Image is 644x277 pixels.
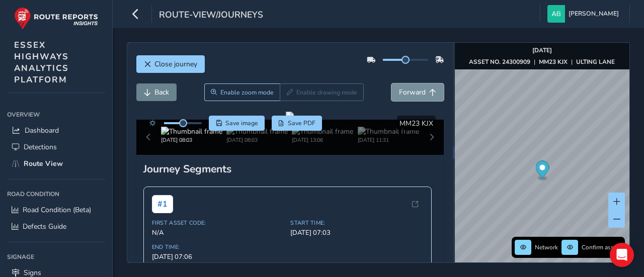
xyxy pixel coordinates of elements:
img: Thumbnail frame [226,127,288,136]
button: Zoom [204,83,280,101]
div: [DATE] 08:03 [161,136,222,144]
span: Dashboard [25,126,59,135]
span: # 1 [152,195,173,213]
div: | | [469,58,615,66]
span: [DATE] 07:03 [290,228,423,237]
a: Road Condition (Beta) [7,202,105,218]
div: Overview [7,107,105,122]
button: Back [136,83,177,101]
span: Enable zoom mode [220,88,274,97]
strong: ULTING LANE [576,58,615,66]
span: Network [535,243,558,251]
span: End Time: [152,243,285,251]
span: First Asset Code: [152,219,285,227]
span: Close journey [154,59,197,69]
button: Close journey [136,55,205,73]
button: Forward [391,83,444,101]
span: Road Condition (Beta) [23,205,91,215]
span: N/A [152,228,285,237]
div: Road Condition [7,187,105,202]
div: Signage [7,249,105,264]
button: [PERSON_NAME] [547,5,622,23]
span: Route View [24,159,63,168]
img: diamond-layout [547,5,565,23]
strong: [DATE] [532,46,552,54]
img: Thumbnail frame [292,127,353,136]
div: [DATE] 11:31 [358,136,419,144]
span: route-view/journeys [159,9,263,23]
img: Thumbnail frame [161,127,222,136]
img: rr logo [14,7,98,30]
span: Forward [399,87,426,97]
span: Back [154,87,169,97]
div: Journey Segments [143,162,437,176]
span: Start Time: [290,219,423,227]
div: Open Intercom Messenger [610,243,634,267]
span: Confirm assets [582,243,622,251]
a: Detections [7,139,105,155]
span: [DATE] 07:06 [152,252,285,261]
div: Map marker [535,161,549,181]
span: [PERSON_NAME] [569,5,619,23]
span: Detections [24,142,57,152]
span: ESSEX HIGHWAYS ANALYTICS PLATFORM [14,39,69,85]
span: Save image [225,119,258,127]
a: Route View [7,155,105,172]
strong: MM23 KJX [539,58,568,66]
span: MM23 KJX [399,119,433,128]
div: [DATE] 13:06 [292,136,353,144]
span: Save PDF [288,119,315,127]
button: PDF [272,116,323,131]
div: [DATE] 08:03 [226,136,288,144]
button: Save [209,116,265,131]
strong: ASSET NO. 24300909 [469,58,530,66]
span: Defects Guide [23,222,66,231]
img: Thumbnail frame [358,127,419,136]
a: Dashboard [7,122,105,139]
a: Defects Guide [7,218,105,235]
